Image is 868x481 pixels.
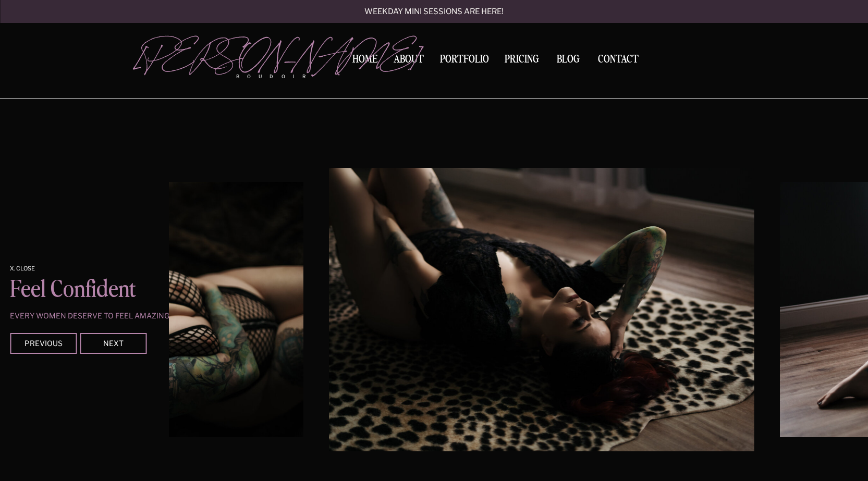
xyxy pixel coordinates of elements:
[552,54,584,64] a: BLOG
[10,266,58,272] a: x. Close
[502,54,542,68] a: Pricing
[337,8,532,17] a: Weekday mini sessions are here!
[436,54,493,68] a: Portfolio
[136,37,323,68] a: [PERSON_NAME]
[82,340,144,346] div: Next
[236,73,323,80] p: boudoir
[347,30,522,46] a: embrace You
[594,54,643,65] a: Contact
[12,340,75,346] div: Previous
[10,312,177,319] p: Every women deserve to feel amazing
[350,50,519,58] a: view gallery
[10,278,164,304] p: Feel confident
[329,168,754,451] img: A woman in black lace lingerie lays on a cheetah print rug in a studio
